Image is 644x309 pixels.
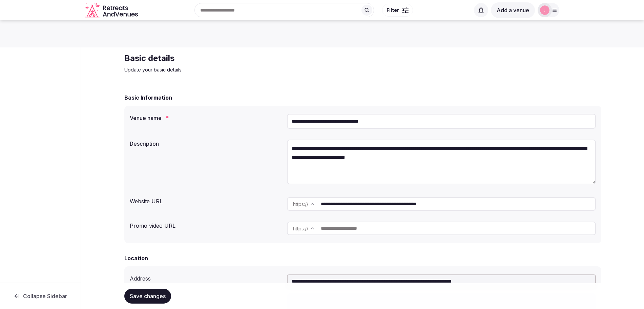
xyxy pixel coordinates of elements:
button: Collapse Sidebar [5,289,75,304]
a: Add a venue [491,7,535,14]
h2: Basic details [124,53,352,64]
a: Visit the homepage [85,3,139,18]
button: Add a venue [491,2,535,18]
span: Collapse Sidebar [23,293,67,300]
svg: Retreats and Venues company logo [85,3,139,18]
img: jen-7867 [540,5,549,15]
div: Promo video URL [130,219,282,230]
span: Filter [387,7,399,14]
label: Venue name [130,115,282,121]
label: Description [130,141,282,146]
p: Update your basic details [124,66,352,73]
div: Address [130,272,282,283]
span: Save changes [130,293,166,300]
h2: Location [124,254,148,262]
button: Filter [382,4,413,17]
div: Website URL [130,194,282,205]
h2: Basic Information [124,94,172,102]
button: Save changes [124,289,171,304]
